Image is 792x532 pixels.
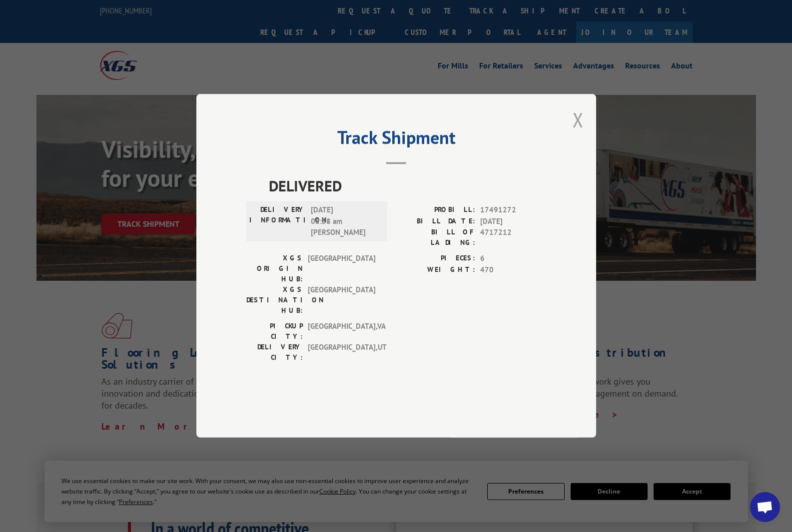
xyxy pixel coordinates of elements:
span: 17491272 [480,205,546,216]
span: [GEOGRAPHIC_DATA] , UT [308,342,375,363]
a: Open chat [750,492,780,522]
span: DELIVERED [269,175,546,197]
label: DELIVERY CITY: [246,342,303,363]
h2: Track Shipment [246,130,546,149]
span: [GEOGRAPHIC_DATA] [308,253,375,285]
label: XGS DESTINATION HUB: [246,285,303,316]
span: [DATE] 08:58 am [PERSON_NAME] [311,205,378,239]
label: PROBILL: [396,205,475,216]
label: DELIVERY INFORMATION: [249,205,306,239]
span: [GEOGRAPHIC_DATA] , VA [308,321,375,342]
label: WEIGHT: [396,264,475,276]
label: PICKUP CITY: [246,321,303,342]
span: 6 [480,253,546,265]
span: 470 [480,264,546,276]
button: Close modal [573,106,584,133]
label: BILL DATE: [396,216,475,227]
label: XGS ORIGIN HUB: [246,253,303,285]
span: 4717212 [480,227,546,248]
span: [GEOGRAPHIC_DATA] [308,285,375,316]
label: PIECES: [396,253,475,265]
span: [DATE] [480,216,546,227]
label: BILL OF LADING: [396,227,475,248]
